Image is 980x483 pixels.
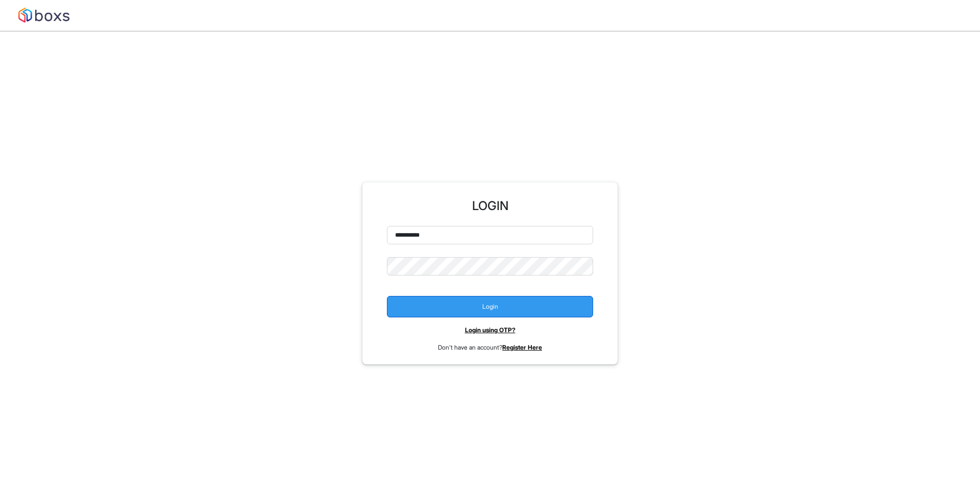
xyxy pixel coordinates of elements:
h4: LOGIN [387,199,593,214]
button: Login [387,296,593,317]
p: Don't have an account? [387,343,593,352]
a: Register Here [502,343,542,351]
img: logo [18,8,69,22]
a: Login using OTP? [465,326,516,334]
